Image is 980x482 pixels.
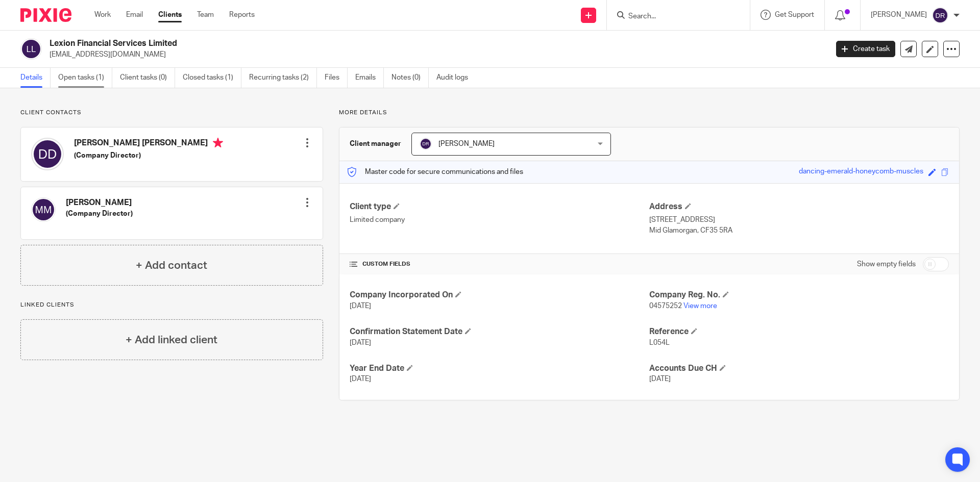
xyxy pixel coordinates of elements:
[649,326,949,337] h4: Reference
[350,363,649,374] h4: Year End Date
[355,68,384,88] a: Emails
[436,68,476,88] a: Audit logs
[31,197,56,222] img: svg%3E
[50,49,821,60] p: [EMAIL_ADDRESS][DOMAIN_NAME]
[120,68,175,88] a: Client tasks (0)
[649,375,671,383] span: [DATE]
[649,215,949,225] p: [STREET_ADDRESS]
[74,138,223,150] h4: [PERSON_NAME] [PERSON_NAME]
[339,109,960,117] p: More details
[249,68,317,88] a: Recurring tasks (2)
[20,109,323,117] p: Client contacts
[20,301,323,309] p: Linked clients
[775,11,814,18] span: Get Support
[350,139,401,149] h3: Client manager
[871,10,927,20] p: [PERSON_NAME]
[350,260,649,268] h4: CUSTOM FIELDS
[126,10,143,20] a: Email
[20,68,51,88] a: Details
[31,138,64,170] img: svg%3E
[350,375,371,383] span: [DATE]
[683,302,717,310] a: View more
[391,68,429,88] a: Notes (0)
[229,10,255,20] a: Reports
[350,302,371,310] span: [DATE]
[136,258,207,273] h4: + Add contact
[350,339,371,346] span: [DATE]
[836,41,895,57] a: Create task
[857,259,916,269] label: Show empty fields
[649,201,949,212] h4: Address
[58,68,112,88] a: Open tasks (1)
[420,138,432,150] img: svg%3E
[20,38,42,60] img: svg%3E
[74,150,223,161] h5: (Company Director)
[799,166,923,178] div: dancing-emerald-honeycomb-muscles
[197,10,214,20] a: Team
[350,215,649,225] p: Limited company
[627,12,719,21] input: Search
[94,10,111,20] a: Work
[438,140,495,147] span: [PERSON_NAME]
[158,10,182,20] a: Clients
[350,201,649,212] h4: Client type
[66,209,133,219] h5: (Company Director)
[213,138,223,148] i: Primary
[183,68,241,88] a: Closed tasks (1)
[649,363,949,374] h4: Accounts Due CH
[649,225,949,236] p: Mid Glamorgan, CF35 5RA
[50,38,667,49] h2: Lexion Financial Services Limited
[649,290,949,300] h4: Company Reg. No.
[649,339,670,346] span: L054L
[66,197,133,208] h4: [PERSON_NAME]
[20,8,71,22] img: Pixie
[350,326,649,337] h4: Confirmation Statement Date
[347,167,523,177] p: Master code for secure communications and files
[649,302,682,310] span: 04575252
[325,68,348,88] a: Files
[932,7,948,23] img: svg%3E
[350,290,649,300] h4: Company Incorporated On
[126,332,217,348] h4: + Add linked client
